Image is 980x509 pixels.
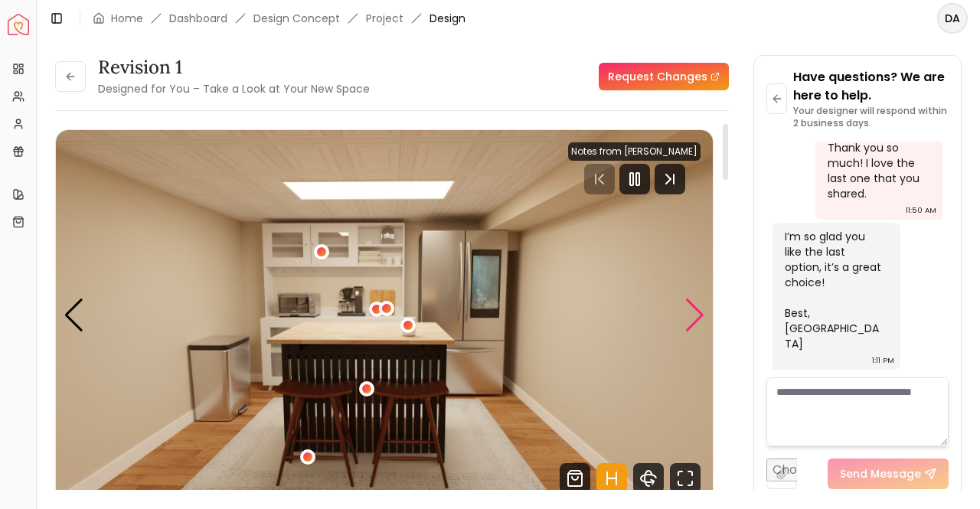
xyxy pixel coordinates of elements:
[670,463,701,494] svg: Fullscreen
[111,11,143,26] a: Home
[939,5,966,32] span: DA
[785,229,885,351] div: I’m so glad you like the last option, it’s a great choice! Best, [GEOGRAPHIC_DATA]
[64,299,84,332] div: Previous slide
[366,11,403,26] a: Project
[253,11,340,26] li: Design Concept
[93,11,465,26] nav: breadcrumb
[633,463,664,494] svg: 360 View
[56,130,714,500] img: Design Render 4
[793,105,949,129] p: Your designer will respond within 2 business days.
[626,170,644,188] svg: Pause
[169,11,227,26] a: Dashboard
[430,11,465,26] span: Design
[8,14,29,35] a: Spacejoy
[560,463,590,494] svg: Shop Products from this design
[568,142,701,161] div: Notes from [PERSON_NAME]
[872,353,894,368] div: 1:11 PM
[599,63,729,90] a: Request Changes
[937,3,968,34] button: DA
[98,55,370,80] h3: Revision 1
[56,130,714,500] div: 4 / 7
[8,14,29,35] img: Spacejoy Logo
[684,299,705,332] div: Next slide
[596,463,627,494] svg: Hotspots Toggle
[98,81,370,96] small: Designed for You – Take a Look at Your New Space
[56,130,713,500] div: Carousel
[828,125,928,201] div: This is great. Thank you so much! I love the last one that you shared.
[793,68,949,105] p: Have questions? We are here to help.
[906,203,936,218] div: 11:50 AM
[655,164,685,194] svg: Next Track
